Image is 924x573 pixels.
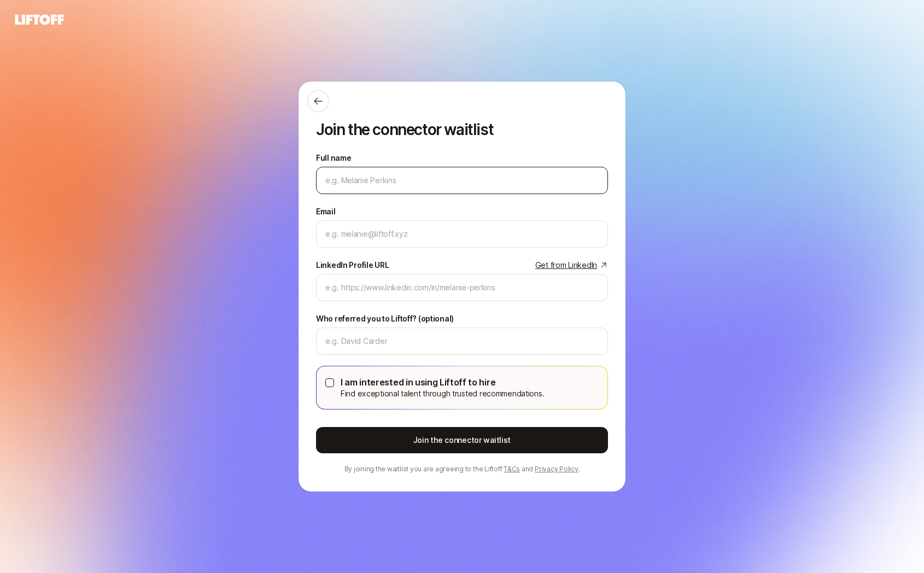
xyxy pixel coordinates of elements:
[316,151,351,165] label: Full name
[535,465,578,473] a: Privacy Policy
[341,375,544,389] p: I am interested in using Liftoff to hire
[316,121,608,138] p: Join the connector waitlist
[316,205,336,218] label: Email
[325,281,599,294] input: e.g. https://www.linkedin.com/in/melanie-perkins
[316,427,608,453] button: Join the connector waitlist
[316,259,389,272] div: LinkedIn Profile URL
[325,335,599,348] input: e.g. David Carder
[535,259,608,272] a: Get from LinkedIn
[341,387,544,400] p: Find exceptional talent through trusted recommendations.
[325,174,599,187] input: e.g. Melanie Perkins
[316,312,454,325] label: Who referred you to Liftoff? (optional)
[316,464,608,474] p: By joining the waitlist you are agreeing to the Liftoff and .
[325,378,334,387] button: I am interested in using Liftoff to hireFind exceptional talent through trusted recommendations.
[504,465,520,473] a: T&Cs
[325,227,599,241] input: e.g. melanie@liftoff.xyz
